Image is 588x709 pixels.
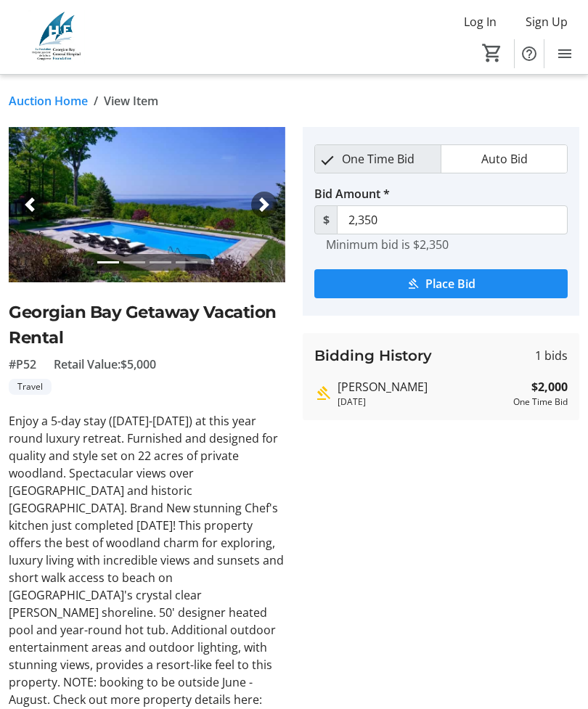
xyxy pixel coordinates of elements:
div: One Time Bid [513,396,568,409]
span: Place Bid [425,275,475,292]
button: Menu [550,39,579,68]
img: Image [9,127,285,282]
span: View Item [104,92,158,110]
button: Log In [452,10,508,33]
h2: Georgian Bay Getaway Vacation Rental [9,300,285,349]
button: Place Bid [314,269,568,298]
tr-label-badge: Travel [9,379,52,395]
h3: Bidding History [314,345,432,366]
span: 1 bids [535,347,568,364]
span: $ [314,205,338,234]
span: Sign Up [526,13,568,30]
img: Georgian Bay General Hospital Foundation's Logo [9,10,105,65]
div: [PERSON_NAME] [338,378,507,396]
mat-icon: Highest bid [314,385,332,402]
tr-hint: Minimum bid is $2,350 [326,237,449,252]
strong: $2,000 [531,378,568,396]
div: [DATE] [338,396,507,409]
a: Auction Home [9,92,88,110]
span: #P52 [9,356,36,373]
span: One Time Bid [333,145,423,173]
span: Retail Value: $5,000 [54,356,156,373]
span: Auto Bid [473,145,536,173]
button: Sign Up [514,10,579,33]
button: Help [515,39,544,68]
label: Bid Amount * [314,185,390,202]
button: Cart [479,40,505,66]
span: Log In [464,13,497,30]
span: / [94,92,98,110]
